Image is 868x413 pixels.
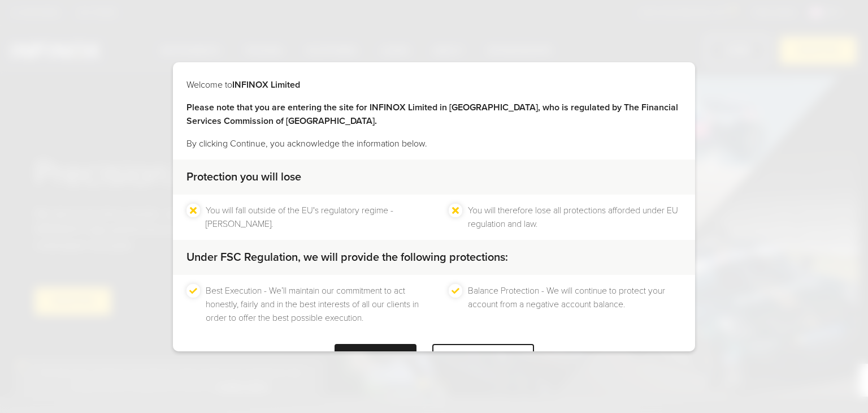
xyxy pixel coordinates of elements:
[186,251,508,264] strong: Under FSC Regulation, we will provide the following protections:
[186,170,301,184] strong: Protection you will lose
[206,204,419,231] li: You will fall outside of the EU's regulatory regime - [PERSON_NAME].
[468,284,682,325] li: Balance Protection - We will continue to protect your account from a negative account balance.
[206,284,419,325] li: Best Execution - We’ll maintain our commitment to act honestly, fairly and in the best interests ...
[232,79,300,91] strong: INFINOX Limited
[432,344,534,372] div: LEAVE WEBSITE
[335,344,416,372] div: CONTINUE
[186,137,682,150] p: By clicking Continue, you acknowledge the information below.
[186,78,682,92] p: Welcome to
[186,102,678,127] strong: Please note that you are entering the site for INFINOX Limited in [GEOGRAPHIC_DATA], who is regul...
[468,204,682,231] li: You will therefore lose all protections afforded under EU regulation and law.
